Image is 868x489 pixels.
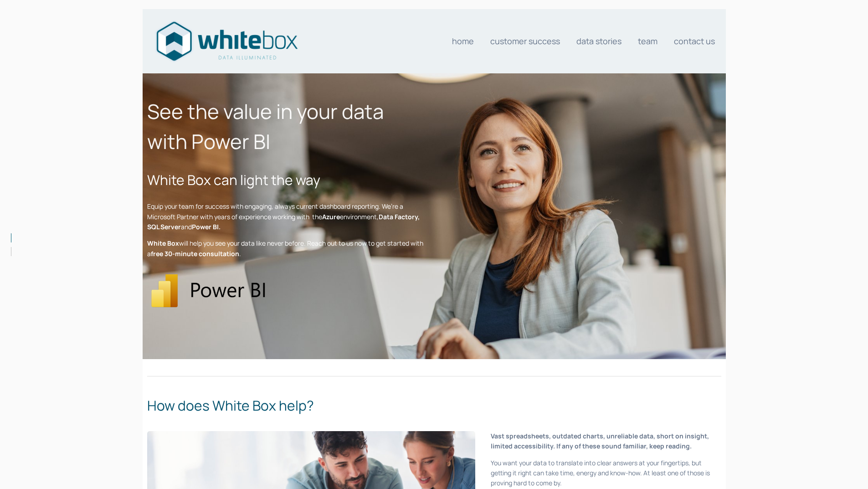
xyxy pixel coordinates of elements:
strong: Vast spreadsheets, outdated charts, unreliable data, short on insight, limited accessibility. If ... [491,432,710,450]
a: Team [638,32,657,50]
iframe: Form 0 [589,96,721,336]
strong: White Box [147,239,179,247]
a: Contact us [674,32,715,50]
h1: See the value in your data with Power BI [147,96,426,156]
a: Home [452,32,474,50]
strong: Azure [322,212,340,221]
p: You want your data to translate into clear answers at your fingertips, but getting it right can t... [491,458,721,489]
h2: How does White Box help? [147,395,721,416]
strong: free 30-minute consultation [151,249,239,258]
a: Data stories [576,32,621,50]
h2: White Box can light the way [147,170,426,190]
strong: Data Factory, SQL Server [147,212,421,231]
a: Customer Success [490,32,560,50]
p: will help you see your data like never before. Reach out to us now to get started with a . [147,238,426,259]
img: Data consultants [154,19,299,64]
strong: Power BI. [192,222,221,231]
p: Equip your team for success with engaging, always current dashboard reporting. We’re a Microsoft ... [147,201,426,232]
